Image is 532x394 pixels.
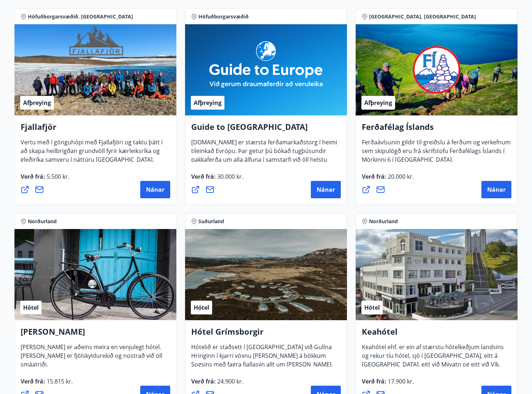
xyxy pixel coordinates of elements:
[45,173,69,181] span: 5.500 kr.
[194,304,209,312] span: Hótel
[28,218,57,225] span: Norðurland
[45,377,73,385] span: 15.815 kr.
[28,13,133,20] span: Höfuðborgarsvæðið, [GEOGRAPHIC_DATA]
[21,173,69,186] span: Verð frá :
[140,181,170,198] button: Nánar
[487,186,506,194] span: Nánar
[21,377,73,391] span: Verð frá :
[198,218,224,225] span: Suðurland
[21,326,170,343] h4: [PERSON_NAME]
[362,326,511,343] h4: Keahótel
[362,377,414,391] span: Verð frá :
[364,99,392,107] span: Afþreying
[191,377,243,391] span: Verð frá :
[362,121,511,138] h4: Ferðafélag Íslands
[194,99,222,107] span: Afþreying
[216,377,243,385] span: 24.900 kr.
[191,326,341,343] h4: Hótel Grímsborgir
[146,186,164,194] span: Nánar
[311,181,341,198] button: Nánar
[386,173,414,181] span: 20.000 kr.
[386,377,414,385] span: 17.900 kr.
[191,343,333,391] span: Hótelið er staðsett í [GEOGRAPHIC_DATA] við Gullna Hringinn í kjarri vöxnu [PERSON_NAME] á bökkum...
[216,173,243,181] span: 30.000 kr.
[21,121,170,138] h4: Fjallafjör
[191,138,337,187] span: [DOMAIN_NAME] er stærsta ferðamarkaðstorg í heimi tileinkað Evrópu. Þar getur þú bókað tugþúsundi...
[191,173,243,186] span: Verð frá :
[369,218,398,225] span: Norðurland
[369,13,476,20] span: [GEOGRAPHIC_DATA], [GEOGRAPHIC_DATA]
[23,99,51,107] span: Afþreying
[21,138,163,169] span: Vertu með í gönguhópi með Fjallafjöri og taktu þátt í að skapa heilbrigðan grundvöll fyrir kærlei...
[481,181,511,198] button: Nánar
[362,173,414,186] span: Verð frá :
[23,304,39,312] span: Hótel
[362,138,511,169] span: Ferðaávísunin gildir til greiðslu á ferðum og verkefnum sem skipulögð eru frá skrifstofu Ferðafél...
[21,343,162,374] span: [PERSON_NAME] er aðeins meira en venjulegt hótel. [PERSON_NAME] er fjölskyldurekið og nostrað við...
[364,304,380,312] span: Hótel
[191,121,341,138] h4: Guide to [GEOGRAPHIC_DATA]
[362,343,504,391] span: Keahótel ehf. er ein af stærstu hótelkeðjum landsins og rekur tíu hótel, sjö í [GEOGRAPHIC_DATA],...
[317,186,335,194] span: Nánar
[198,13,249,20] span: Höfuðborgarsvæðið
